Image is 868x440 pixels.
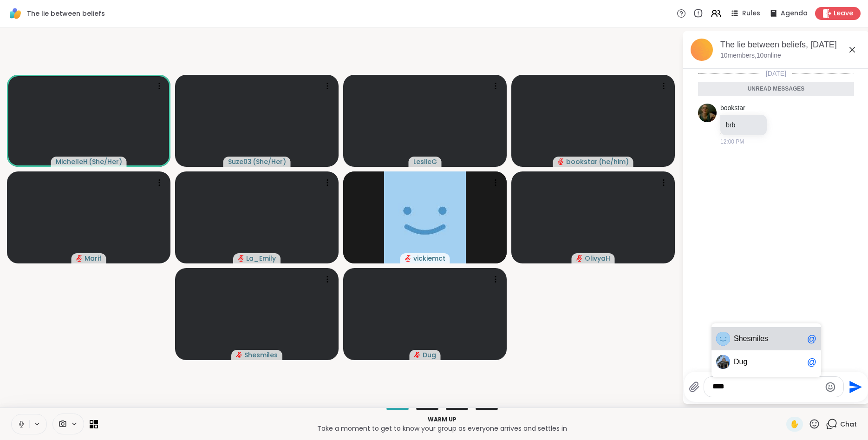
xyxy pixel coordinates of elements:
[807,333,816,344] div: @
[85,254,102,263] span: Marif
[734,357,747,367] span: Dug
[413,254,445,263] span: vickiemct
[711,327,821,350] a: SShesmiles@
[781,9,808,18] span: Agenda
[405,255,411,262] span: audio-muted
[711,350,821,374] a: DDug@
[238,255,244,262] span: audio-muted
[716,355,730,369] div: Dug
[414,352,421,358] span: audio-muted
[253,157,286,166] span: ( She/Her )
[566,157,598,166] span: bookstar
[56,157,88,166] span: MichelleH
[747,334,768,343] span: smiles
[726,120,761,130] p: brb
[760,69,792,78] span: [DATE]
[840,420,857,429] span: Chat
[576,255,583,262] span: audio-muted
[720,39,861,51] div: The lie between beliefs, [DATE]
[790,419,799,430] span: ✋
[104,424,781,433] p: Take a moment to get to know your group as everyone arrives and settles in
[720,138,744,146] span: 12:00 PM
[716,332,730,346] div: Shesmiles
[698,104,717,122] img: https://sharewell-space-live.sfo3.digitaloceanspaces.com/user-generated/535310fa-e9f2-4698-8a7d-4...
[720,51,781,60] p: 10 members, 10 online
[716,355,730,369] img: D
[825,381,836,393] button: Emoji picker
[27,9,105,18] span: The lie between beliefs
[698,82,854,97] div: Unread messages
[844,376,865,397] button: Send
[413,157,437,166] span: LeslieG
[236,352,242,358] span: audio-muted
[7,6,23,21] img: ShareWell Logomark
[76,255,83,262] span: audio-muted
[228,157,252,166] span: Suze03
[691,39,713,61] img: The lie between beliefs, Oct 10
[104,415,781,424] p: Warm up
[423,350,436,360] span: Dug
[244,350,278,360] span: Shesmiles
[246,254,276,263] span: La_Emily
[716,332,730,346] img: S
[734,334,747,343] span: She
[742,9,760,18] span: Rules
[384,171,466,263] img: vickiemct
[712,382,821,392] textarea: Type your message
[585,254,610,263] span: OlivyaH
[89,157,122,166] span: ( She/Her )
[720,104,745,113] a: bookstar
[558,158,564,165] span: audio-muted
[599,157,629,166] span: ( he/him )
[807,356,816,368] div: @
[834,9,853,18] span: Leave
